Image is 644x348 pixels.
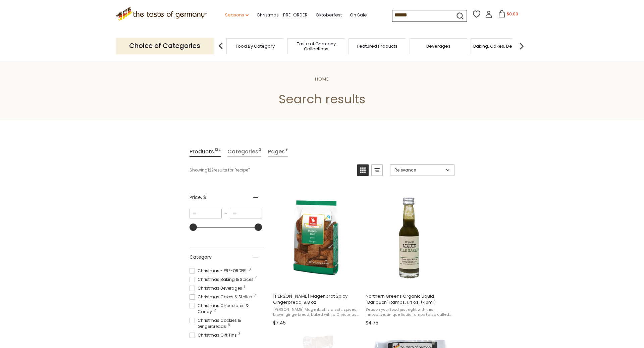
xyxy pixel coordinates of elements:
span: Christmas Gift Tins [190,332,239,338]
a: Christmas - PRE-ORDER [257,11,308,19]
span: Price [190,194,206,201]
span: 18 [248,268,251,271]
span: $7.45 [273,319,286,327]
span: Northern Greens Organic Liquid "Bärlauch" Ramps, 1.4 oz. (40ml) [366,293,452,305]
span: – [222,210,230,216]
span: Relevance [394,167,444,173]
span: Christmas Baking & Spices [190,277,256,283]
img: Northern Greens Organic Liquid Wild Garlic Bottle [365,193,453,282]
span: 2 [214,309,216,312]
div: Showing results for " " [190,164,352,176]
a: View Categories Tab [227,147,261,157]
a: Weiss Magenbrot Spicy Gingerbread, 8.8 oz [272,188,361,329]
h1: Search results [21,92,623,107]
a: View Pages Tab [268,147,288,157]
a: Baking, Cakes, Desserts [473,44,525,49]
span: 9 [285,147,288,156]
a: View list mode [371,164,383,176]
p: Choice of Categories [116,38,214,54]
span: $0.00 [507,11,518,17]
a: Northern Greens Organic Liquid [365,188,453,329]
img: Weiss Magenbrot [272,193,361,282]
span: 7 [254,294,256,297]
span: 8 [228,324,230,327]
b: 122 [208,167,214,173]
span: 3 [238,332,240,336]
span: [PERSON_NAME] Magenbrot is a soft, spiced, brown gingerbread, baked with a Christmas spice mix an... [273,307,360,317]
a: Featured Products [357,44,397,49]
a: Taste of Germany Collections [289,41,343,51]
a: Home [315,76,329,82]
a: Sort options [390,164,454,176]
span: 122 [215,147,221,156]
img: next arrow [515,39,528,53]
a: Food By Category [236,44,275,49]
a: Beverages [426,44,450,49]
span: Season your food just right with this innovative, unique liquid ramps (also called wild garlic or... [366,307,452,317]
span: $4.75 [366,319,378,327]
span: 1 [244,285,245,289]
span: Category [190,254,212,261]
span: Christmas Cakes & Stollen [190,294,254,300]
a: On Sale [350,11,367,19]
span: [PERSON_NAME] Magenbrot Spicy Gingerbread, 8.8 oz [273,293,360,305]
span: 2 [259,147,261,156]
span: Christmas - PRE-ORDER [190,268,248,274]
input: Maximum value [230,209,262,218]
a: View grid mode [357,164,369,176]
span: Christmas Chocolates & Candy [190,303,263,315]
a: Seasons [225,11,249,19]
span: 9 [255,277,258,280]
span: Christmas Beverages [190,285,244,291]
button: $0.00 [494,10,522,20]
span: , $ [201,194,206,201]
span: Christmas Cookies & Gingerbreads [190,317,263,330]
img: previous arrow [214,39,227,53]
a: Oktoberfest [316,11,342,19]
a: View Products Tab [190,147,221,157]
input: Minimum value [190,209,222,218]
